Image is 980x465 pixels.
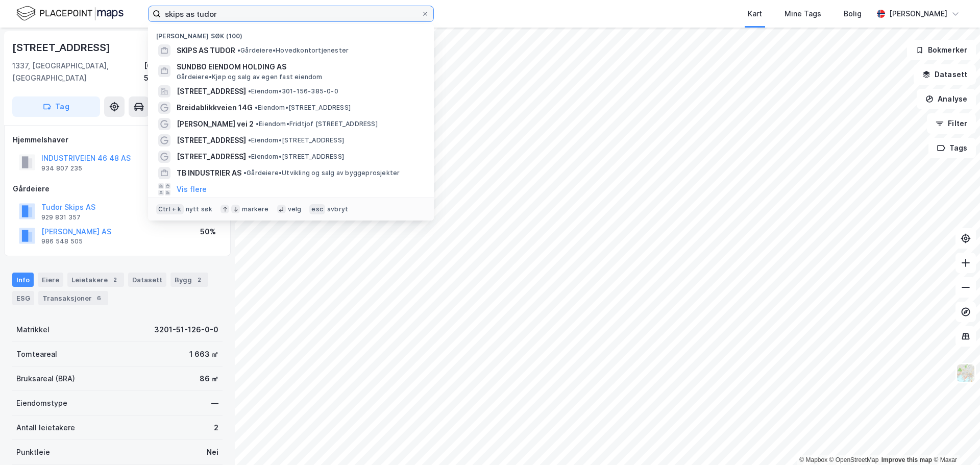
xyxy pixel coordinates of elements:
[248,136,344,144] span: Eiendom • [STREET_ADDRESS]
[214,422,218,434] div: 2
[242,205,268,213] div: markere
[248,153,251,160] span: •
[248,87,338,95] span: Eiendom • 301-156-385-0-0
[13,183,222,195] div: Gårdeiere
[177,102,253,114] span: Breidablikkveien 14G
[237,46,349,55] span: Gårdeiere • Hovedkontortjenester
[110,275,120,285] div: 2
[177,118,254,130] span: [PERSON_NAME] vei 2
[288,205,302,213] div: velg
[161,6,421,21] input: Søk på adresse, matrikkel, gårdeiere, leietakere eller personer
[189,348,218,360] div: 1 663 ㎡
[207,446,218,458] div: Nei
[13,134,222,146] div: Hjemmelshaver
[41,164,82,173] div: 934 807 235
[16,446,50,458] div: Punktleie
[41,213,81,222] div: 929 831 357
[243,169,400,177] span: Gårdeiere • Utvikling og salg av byggeprosjekter
[256,120,259,128] span: •
[41,237,83,246] div: 986 548 505
[177,151,246,163] span: [STREET_ADDRESS]
[785,8,821,20] div: Mine Tags
[148,24,434,42] div: [PERSON_NAME] søk (100)
[177,167,241,179] span: TB INDUSTRIER AS
[177,61,422,73] span: SUNDBO EIENDOM HOLDING AS
[889,8,947,20] div: [PERSON_NAME]
[200,226,216,238] div: 50%
[177,44,235,57] span: SKIPS AS TUDOR
[177,134,246,146] span: [STREET_ADDRESS]
[248,87,251,95] span: •
[309,204,325,214] div: esc
[16,5,124,22] img: logo.f888ab2527a4732fd821a326f86c7f29.svg
[929,416,980,465] div: Kontrollprogram for chat
[956,363,975,383] img: Z
[927,113,976,134] button: Filter
[748,8,762,20] div: Kart
[799,456,827,463] a: Mapbox
[12,273,34,287] div: Info
[144,60,223,84] div: [GEOGRAPHIC_DATA], 51/126
[16,422,75,434] div: Antall leietakere
[16,324,50,336] div: Matrikkel
[255,104,351,112] span: Eiendom • [STREET_ADDRESS]
[170,273,208,287] div: Bygg
[67,273,124,287] div: Leietakere
[186,205,213,213] div: nytt søk
[907,40,976,60] button: Bokmerker
[929,416,980,465] iframe: Chat Widget
[16,348,57,360] div: Tomteareal
[156,204,184,214] div: Ctrl + k
[12,291,34,305] div: ESG
[200,373,218,385] div: 86 ㎡
[844,8,862,20] div: Bolig
[177,73,323,81] span: Gårdeiere • Kjøp og salg av egen fast eiendom
[94,293,104,303] div: 6
[829,456,879,463] a: OpenStreetMap
[256,120,378,128] span: Eiendom • Fridtjof [STREET_ADDRESS]
[211,397,218,409] div: —
[177,85,246,97] span: [STREET_ADDRESS]
[248,153,344,161] span: Eiendom • [STREET_ADDRESS]
[38,273,63,287] div: Eiere
[16,373,75,385] div: Bruksareal (BRA)
[914,64,976,85] button: Datasett
[248,136,251,144] span: •
[177,183,207,195] button: Vis flere
[194,275,204,285] div: 2
[255,104,258,111] span: •
[917,89,976,109] button: Analyse
[128,273,166,287] div: Datasett
[12,39,112,56] div: [STREET_ADDRESS]
[154,324,218,336] div: 3201-51-126-0-0
[243,169,247,177] span: •
[12,60,144,84] div: 1337, [GEOGRAPHIC_DATA], [GEOGRAPHIC_DATA]
[16,397,67,409] div: Eiendomstype
[12,96,100,117] button: Tag
[38,291,108,305] div: Transaksjoner
[237,46,240,54] span: •
[928,138,976,158] button: Tags
[881,456,932,463] a: Improve this map
[327,205,348,213] div: avbryt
